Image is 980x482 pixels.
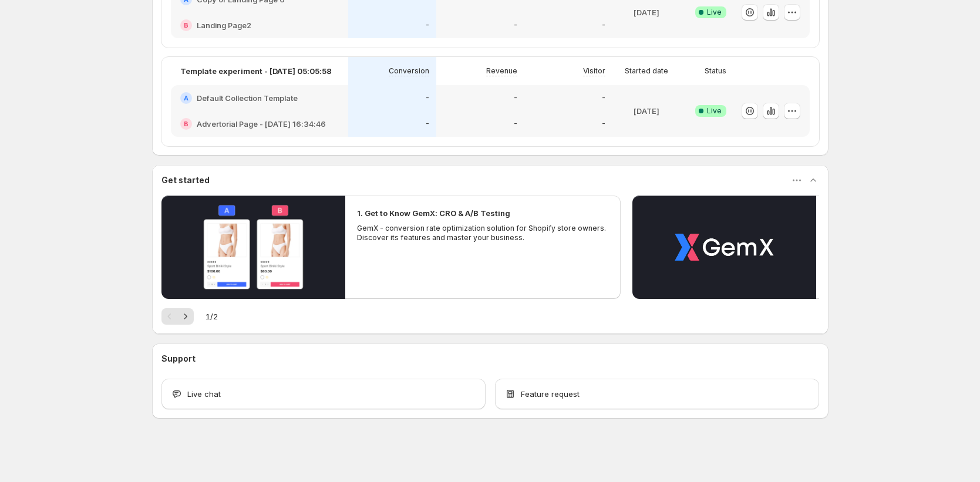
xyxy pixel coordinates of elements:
p: Template experiment - [DATE] 05:05:58 [180,65,332,77]
nav: Pagination [161,308,194,325]
p: - [514,21,517,30]
h2: Advertorial Page - [DATE] 16:34:46 [197,118,326,130]
p: [DATE] [634,6,659,18]
h3: Support [161,353,196,365]
p: Started date [625,66,668,76]
button: Play video [632,196,816,299]
p: - [514,93,517,103]
button: Play video [161,196,345,299]
span: Live chat [187,388,221,400]
h2: Default Collection Template [197,92,298,104]
p: Visitor [583,66,605,76]
h2: B [184,22,188,29]
p: [DATE] [634,105,659,117]
p: Conversion [389,66,429,76]
h2: A [184,95,188,102]
p: GemX - conversion rate optimization solution for Shopify store owners. Discover its features and ... [357,224,609,242]
h3: Get started [161,174,210,186]
p: - [426,21,429,30]
span: Live [707,8,722,17]
p: - [514,119,517,129]
p: - [426,119,429,129]
h2: 1. Get to Know GemX: CRO & A/B Testing [357,207,510,219]
span: Feature request [521,388,580,400]
p: Revenue [486,66,517,76]
h2: Landing Page2 [197,19,251,31]
button: Next [177,308,194,325]
p: - [602,93,605,103]
span: Live [707,106,722,116]
p: - [602,21,605,30]
p: Status [705,66,726,76]
span: 1 / 2 [206,311,218,322]
p: - [426,93,429,103]
h2: B [184,120,188,127]
p: - [602,119,605,129]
